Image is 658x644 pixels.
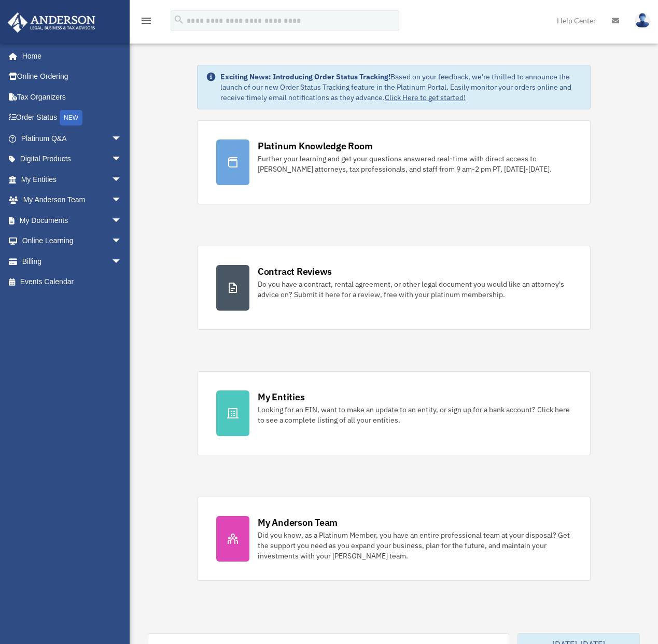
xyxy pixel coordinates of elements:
[7,190,137,211] a: My Anderson Teamarrow_drop_down
[197,497,591,581] a: My Anderson Team Did you know, as a Platinum Member, you have an entire professional team at your...
[173,14,185,25] i: search
[7,66,137,87] a: Online Ordering
[7,46,132,66] a: Home
[111,149,132,170] span: arrow_drop_down
[7,210,137,231] a: My Documentsarrow_drop_down
[7,128,137,149] a: Platinum Q&Aarrow_drop_down
[140,18,152,27] a: menu
[197,246,591,330] a: Contract Reviews Do you have a contract, rental agreement, or other legal document you would like...
[5,12,99,33] img: Anderson Advisors Platinum Portal
[7,87,137,107] a: Tax Organizers
[258,516,338,529] div: My Anderson Team
[111,190,132,211] span: arrow_drop_down
[7,251,137,272] a: Billingarrow_drop_down
[140,15,152,27] i: menu
[220,72,582,103] div: Based on your feedback, we're thrilled to announce the launch of our new Order Status Tracking fe...
[258,404,571,425] div: Looking for an EIN, want to make an update to an entity, or sign up for a bank account? Click her...
[258,265,332,278] div: Contract Reviews
[60,110,82,125] div: NEW
[258,390,304,403] div: My Entities
[111,210,132,231] span: arrow_drop_down
[258,279,571,300] div: Do you have a contract, rental agreement, or other legal document you would like an attorney's ad...
[385,93,466,102] a: Click Here to get started!
[197,120,591,204] a: Platinum Knowledge Room Further your learning and get your questions answered real-time with dire...
[197,371,591,455] a: My Entities Looking for an EIN, want to make an update to an entity, or sign up for a bank accoun...
[111,231,132,252] span: arrow_drop_down
[7,272,137,292] a: Events Calendar
[635,13,650,28] img: User Pic
[258,153,571,174] div: Further your learning and get your questions answered real-time with direct access to [PERSON_NAM...
[7,169,137,190] a: My Entitiesarrow_drop_down
[7,149,137,170] a: Digital Productsarrow_drop_down
[7,231,137,251] a: Online Learningarrow_drop_down
[258,139,373,152] div: Platinum Knowledge Room
[7,107,137,129] a: Order StatusNEW
[111,169,132,190] span: arrow_drop_down
[111,251,132,272] span: arrow_drop_down
[111,128,132,149] span: arrow_drop_down
[220,72,390,81] strong: Exciting News: Introducing Order Status Tracking!
[258,530,571,561] div: Did you know, as a Platinum Member, you have an entire professional team at your disposal? Get th...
